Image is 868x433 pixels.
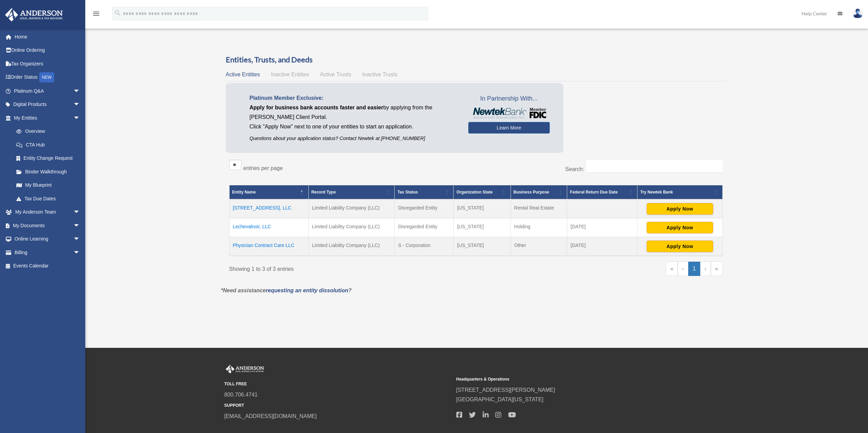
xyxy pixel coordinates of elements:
th: Business Purpose: Activate to sort [511,185,567,199]
td: Lechevalnoir, LLC [229,218,308,237]
a: Previous [678,262,688,276]
td: Disregarded Entity [395,218,454,237]
span: arrow_drop_down [73,232,87,246]
span: Organization State [456,190,492,195]
a: 1 [688,262,700,276]
td: Limited Liability Company (LLC) [308,237,395,256]
a: 800.706.4741 [224,392,258,398]
small: TOLL FREE [224,381,452,388]
span: In Partnership With... [468,93,550,104]
td: [DATE] [567,218,637,237]
p: Questions about your application status? Contact Newtek at [PHONE_NUMBER] [250,134,458,143]
a: Platinum Q&Aarrow_drop_down [5,84,90,98]
td: Limited Liability Company (LLC) [308,218,395,237]
a: Binder Walkthrough [10,165,87,179]
a: Events Calendar [5,259,90,273]
span: Federal Return Due Date [570,190,618,195]
th: Tax Status: Activate to sort [395,185,454,199]
th: Organization State: Activate to sort [454,185,511,199]
span: Entity Name [232,190,256,195]
a: requesting an entity dissolution [266,288,348,293]
a: Digital Productsarrow_drop_down [5,98,90,111]
th: Federal Return Due Date: Activate to sort [567,185,637,199]
p: Click "Apply Now" next to one of your entities to start an application. [250,122,458,132]
th: Try Newtek Bank : Activate to sort [637,185,722,199]
a: Order StatusNEW [5,71,90,84]
a: menu [92,12,100,18]
td: Limited Liability Company (LLC) [308,199,395,218]
small: Headquarters & Operations [456,376,683,383]
a: [EMAIL_ADDRESS][DOMAIN_NAME] [224,413,317,419]
i: search [114,9,121,17]
a: [STREET_ADDRESS][PERSON_NAME] [456,387,555,393]
span: Record Type [311,190,336,195]
h3: Entities, Trusts, and Deeds [226,55,726,65]
a: Tax Due Dates [10,192,87,205]
label: entries per page [244,165,283,171]
span: Business Purpose [514,190,549,195]
em: *Need assistance ? [221,288,352,293]
div: Showing 1 to 3 of 3 entries [229,262,471,274]
a: Overview [10,125,84,138]
span: arrow_drop_down [73,111,87,125]
td: Other [511,237,567,256]
a: My Anderson Teamarrow_drop_down [5,205,90,219]
label: Search: [565,166,584,172]
button: Apply Now [647,222,713,233]
p: by applying from the [PERSON_NAME] Client Portal. [250,103,458,122]
span: arrow_drop_down [73,98,87,112]
td: Holding [511,218,567,237]
a: Online Ordering [5,44,90,57]
p: Platinum Member Exclusive: [250,93,458,103]
img: Anderson Advisors Platinum Portal [224,365,265,374]
img: NewtekBankLogoSM.png [472,108,546,119]
span: Inactive Entities [271,72,309,77]
div: NEW [39,72,54,82]
img: Anderson Advisors Platinum Portal [3,8,65,21]
td: [STREET_ADDRESS], LLC [229,199,308,218]
div: Try Newtek Bank [640,188,712,196]
a: My Blueprint [10,179,87,192]
td: Rental Real Estate [511,199,567,218]
button: Apply Now [647,241,713,252]
a: My Documentsarrow_drop_down [5,219,90,232]
small: SUPPORT [224,402,452,409]
td: [US_STATE] [454,218,511,237]
a: My Entitiesarrow_drop_down [5,111,87,125]
a: Tax Organizers [5,57,90,71]
a: First [666,262,678,276]
td: [US_STATE] [454,237,511,256]
span: arrow_drop_down [73,219,87,233]
span: arrow_drop_down [73,84,87,98]
a: Entity Change Request [10,152,87,165]
span: Apply for business bank accounts faster and easier [250,105,383,110]
th: Entity Name: Activate to invert sorting [229,185,308,199]
span: Tax Status [397,190,418,195]
button: Apply Now [647,203,713,215]
td: Physician Contract Care LLC [229,237,308,256]
span: arrow_drop_down [73,246,87,260]
span: arrow_drop_down [73,205,87,219]
i: menu [92,10,100,18]
span: Active Entities [226,72,260,77]
td: Disregarded Entity [395,199,454,218]
a: Billingarrow_drop_down [5,246,90,259]
a: Home [5,30,90,44]
th: Record Type: Activate to sort [308,185,395,199]
td: S - Corporation [395,237,454,256]
td: [US_STATE] [454,199,511,218]
a: Online Learningarrow_drop_down [5,232,90,246]
a: CTA Hub [10,138,87,152]
td: [DATE] [567,237,637,256]
img: User Pic [853,9,863,18]
span: Active Trusts [320,72,351,77]
a: Next [700,262,711,276]
span: Inactive Trusts [362,72,397,77]
a: [GEOGRAPHIC_DATA][US_STATE] [456,397,544,402]
a: Learn More [468,122,550,134]
a: Last [711,262,723,276]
